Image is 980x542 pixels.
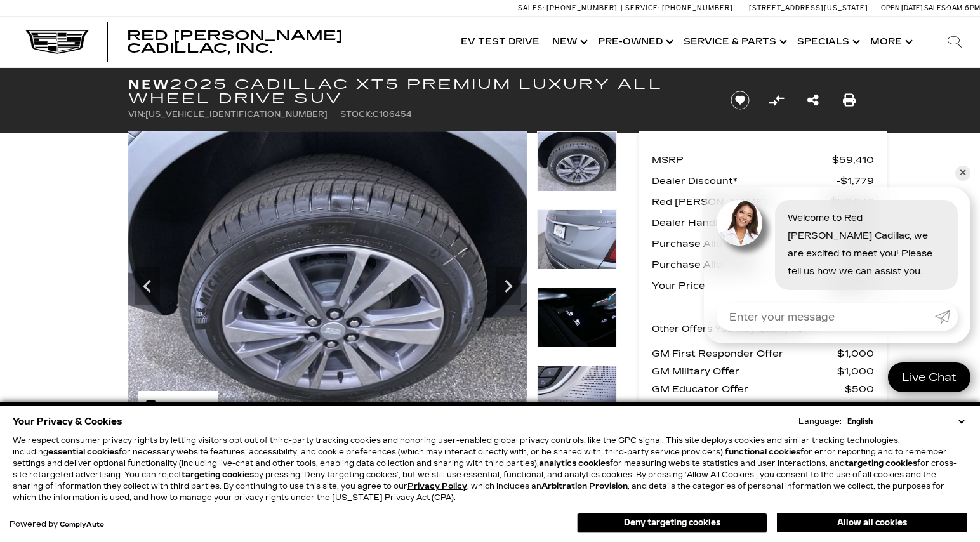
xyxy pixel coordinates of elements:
[844,416,967,427] select: Language Select
[807,91,819,109] a: Share this New 2025 Cadillac XT5 Premium Luxury All Wheel Drive SUV
[864,17,917,67] button: More
[48,447,119,456] strong: essential cookies
[749,4,868,12] a: [STREET_ADDRESS][US_STATE]
[10,520,104,529] div: Powered by
[896,370,963,385] span: Live Chat
[652,256,874,274] a: Purchase Allowance $500
[652,345,837,362] span: GM First Responder Offer
[25,30,89,54] img: Cadillac Dark Logo with Cadillac White Text
[592,17,677,67] a: Pre-Owned
[652,321,807,338] p: Other Offers You May Qualify For
[777,513,967,532] button: Allow all cookies
[407,482,467,491] u: Privacy Policy
[652,345,874,362] a: GM First Responder Offer $1,000
[652,151,832,169] span: MSRP
[13,413,122,430] span: Your Privacy & Cookies
[662,4,733,12] span: [PHONE_NUMBER]
[127,28,343,56] span: Red [PERSON_NAME] Cadillac, Inc.
[717,303,935,331] input: Enter your message
[518,4,545,12] span: Sales:
[496,267,521,305] div: Next
[845,380,874,398] span: $500
[775,200,958,290] div: Welcome to Red [PERSON_NAME] Cadillac, we are excited to meet you! Please tell us how we can assi...
[518,4,621,11] a: Sales: [PHONE_NUMBER]
[767,91,786,110] button: Compare Vehicle
[652,362,837,380] span: GM Military Offer
[652,277,832,294] span: Your Price
[128,110,145,119] span: VIN:
[60,521,104,529] a: ComplyAuto
[537,131,617,192] img: New 2025 Argent Silver Metallic Cadillac Premium Luxury image 32
[127,29,442,55] a: Red [PERSON_NAME] Cadillac, Inc.
[13,435,967,503] p: We respect consumer privacy rights by letting visitors opt out of third-party tracking cookies an...
[935,303,958,331] a: Submit
[652,151,874,169] a: MSRP $59,410
[652,172,874,190] a: Dealer Discount* $1,779
[652,214,840,232] span: Dealer Handling
[454,17,546,67] a: EV Test Drive
[537,209,617,270] img: New 2025 Argent Silver Metallic Cadillac Premium Luxury image 33
[924,4,947,12] span: Sales:
[652,256,841,274] span: Purchase Allowance
[652,380,874,398] a: GM Educator Offer $500
[621,4,736,11] a: Service: [PHONE_NUMBER]
[791,17,864,67] a: Specials
[135,267,160,305] div: Previous
[652,172,837,190] span: Dealer Discount*
[888,362,970,392] a: Live Chat
[373,110,412,119] span: C106454
[128,77,709,105] h1: 2025 Cadillac XT5 Premium Luxury All Wheel Drive SUV
[138,391,218,421] div: (48) Photos
[717,200,762,246] img: Agent profile photo
[128,131,527,431] img: New 2025 Argent Silver Metallic Cadillac Premium Luxury image 32
[577,513,767,533] button: Deny targeting cookies
[537,288,617,348] img: New 2025 Argent Silver Metallic Cadillac Premium Luxury image 34
[625,4,660,12] span: Service:
[652,193,874,211] a: Red [PERSON_NAME] $56,942
[845,459,917,468] strong: targeting cookies
[128,77,170,92] strong: New
[652,277,874,294] a: Your Price $56,631
[677,17,791,67] a: Service & Parts
[881,4,923,12] span: Open [DATE]
[652,193,830,211] span: Red [PERSON_NAME]
[182,470,254,479] strong: targeting cookies
[832,151,874,169] span: $59,410
[726,90,754,110] button: Save vehicle
[539,459,610,468] strong: analytics cookies
[537,366,617,426] img: New 2025 Argent Silver Metallic Cadillac Premium Luxury image 35
[837,345,874,362] span: $1,000
[652,380,845,398] span: GM Educator Offer
[145,110,328,119] span: [US_VEHICLE_IDENTIFICATION_NUMBER]
[798,418,842,425] div: Language:
[652,235,841,253] span: Purchase Allowance
[652,214,874,232] a: Dealer Handling $689
[541,482,628,491] strong: Arbitration Provision
[546,17,592,67] a: New
[652,362,874,380] a: GM Military Offer $1,000
[929,17,980,67] div: Search
[837,172,874,190] span: $1,779
[947,4,980,12] span: 9 AM-6 PM
[652,235,874,253] a: Purchase Allowance $500
[843,91,856,109] a: Print this New 2025 Cadillac XT5 Premium Luxury All Wheel Drive SUV
[837,362,874,380] span: $1,000
[546,4,618,12] span: [PHONE_NUMBER]
[725,447,800,456] strong: functional cookies
[340,110,373,119] span: Stock:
